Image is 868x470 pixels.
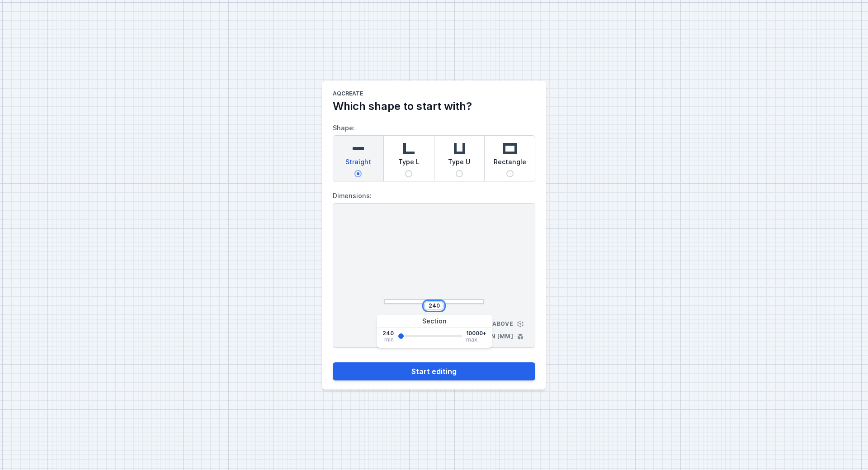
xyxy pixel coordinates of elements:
input: Rectangle [506,170,514,177]
input: Dimension [mm] [427,302,441,309]
span: Rectangle [494,157,526,170]
input: Type L [405,170,412,177]
label: Shape: [333,121,535,181]
span: max [466,337,477,342]
input: Type U [456,170,463,177]
span: Straight [345,157,371,170]
span: Type U [448,157,470,170]
img: u-shaped.svg [450,139,468,157]
img: l-shaped.svg [400,139,418,157]
label: Dimensions: [333,189,535,203]
h2: Which shape to start with? [333,99,535,114]
span: Type L [398,157,420,170]
input: Straight [354,170,362,177]
button: Start editing [333,362,535,380]
img: rectangle.svg [501,139,519,157]
div: Section [377,315,492,328]
span: 10000+ [466,330,486,337]
img: straight.svg [349,139,367,157]
span: 240 [382,330,394,337]
h1: AQcreate [333,90,535,99]
span: min [384,337,394,342]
